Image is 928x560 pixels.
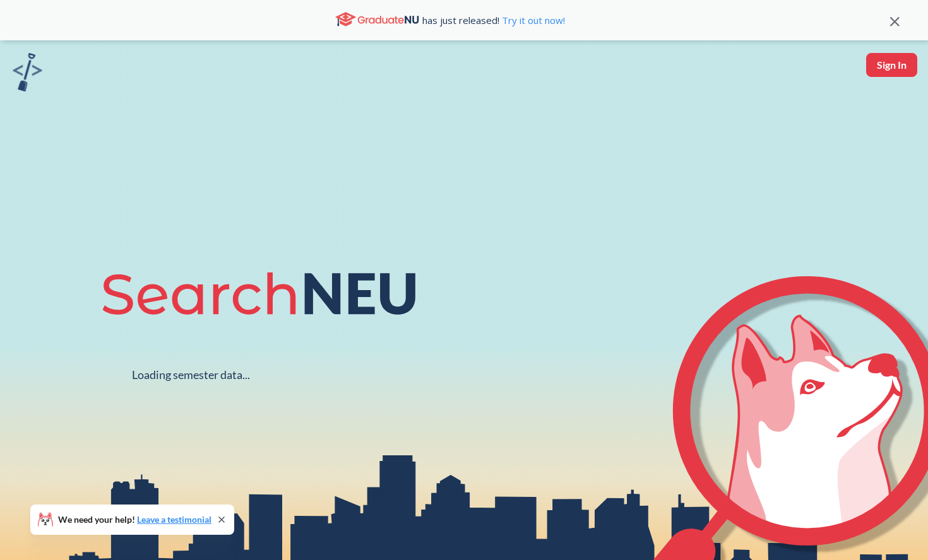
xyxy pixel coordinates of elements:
a: Try it out now! [499,14,565,26]
div: Loading semester data... [132,368,250,382]
a: Leave a testimonial [137,514,211,525]
button: Sign In [866,53,917,77]
img: sandbox logo [13,53,42,91]
span: has just released! [422,13,565,27]
span: We need your help! [58,515,211,524]
a: sandbox logo [13,53,42,95]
